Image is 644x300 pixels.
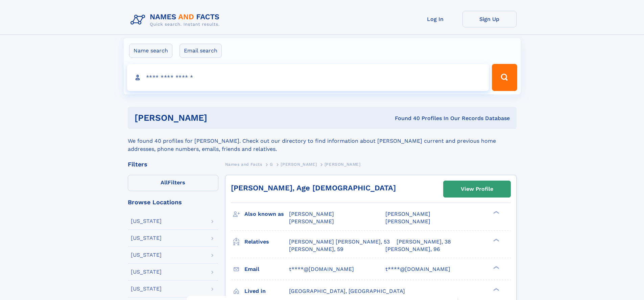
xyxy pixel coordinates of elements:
[385,218,430,225] span: [PERSON_NAME]
[408,11,462,27] a: Log In
[289,288,405,294] span: [GEOGRAPHIC_DATA], [GEOGRAPHIC_DATA]
[270,160,273,168] a: G
[444,181,510,197] a: View Profile
[128,11,225,29] img: Logo Names and Facts
[135,114,301,122] h1: [PERSON_NAME]
[461,181,493,197] div: View Profile
[161,179,168,186] span: All
[289,238,390,246] a: [PERSON_NAME] [PERSON_NAME], 53
[128,129,517,153] div: We found 40 profiles for [PERSON_NAME]. Check out our directory to find information about [PERSON...
[128,161,218,167] div: Filters
[131,252,162,258] div: [US_STATE]
[244,285,289,297] h3: Lived in
[385,246,440,253] a: [PERSON_NAME], 96
[462,11,517,27] a: Sign Up
[492,238,500,242] div: ❯
[397,238,451,246] a: [PERSON_NAME], 38
[127,64,489,91] input: search input
[492,64,517,91] button: Search Button
[244,236,289,248] h3: Relatives
[131,218,162,224] div: [US_STATE]
[225,160,262,168] a: Names and Facts
[128,199,218,205] div: Browse Locations
[289,246,343,253] a: [PERSON_NAME], 59
[385,211,430,217] span: [PERSON_NAME]
[281,162,317,167] span: [PERSON_NAME]
[128,175,218,191] label: Filters
[244,208,289,220] h3: Also known as
[131,286,162,292] div: [US_STATE]
[301,115,510,122] div: Found 40 Profiles In Our Records Database
[281,160,317,168] a: [PERSON_NAME]
[231,184,396,192] a: [PERSON_NAME], Age [DEMOGRAPHIC_DATA]
[289,211,334,217] span: [PERSON_NAME]
[325,162,361,167] span: [PERSON_NAME]
[131,269,162,275] div: [US_STATE]
[244,263,289,275] h3: Email
[289,218,334,225] span: [PERSON_NAME]
[131,235,162,241] div: [US_STATE]
[492,210,500,215] div: ❯
[492,287,500,292] div: ❯
[492,265,500,270] div: ❯
[270,162,273,167] span: G
[180,44,222,58] label: Email search
[129,44,172,58] label: Name search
